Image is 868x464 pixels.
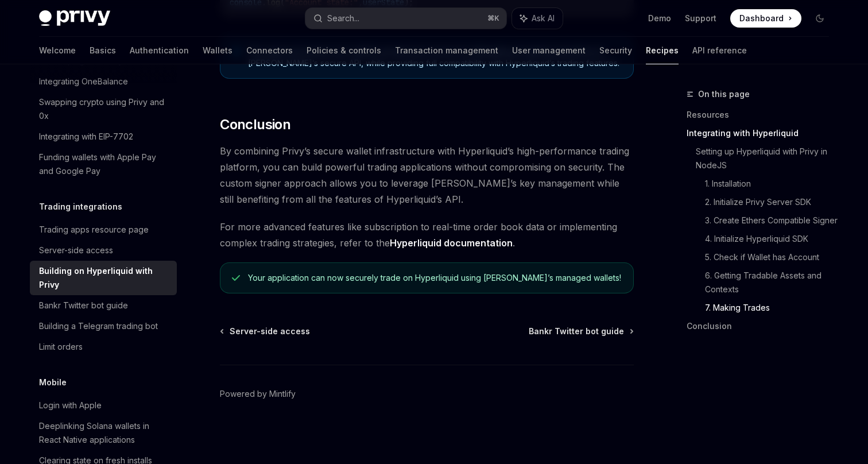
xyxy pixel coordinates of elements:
[811,9,829,28] button: Toggle dark mode
[39,399,102,412] div: Login with Apple
[30,219,177,240] a: Trading apps resource page
[705,193,838,211] a: 2. Initialize Privy Server SDK
[30,395,177,416] a: Login with Apple
[705,248,838,266] a: 5. Check if Wallet has Account
[30,295,177,316] a: Bankr Twitter bot guide
[39,376,67,389] h5: Mobile
[599,37,632,64] a: Security
[220,219,634,251] span: For more advanced features like subscription to real-time order book data or implementing complex...
[39,419,170,447] div: Deeplinking Solana wallets in React Native applications
[327,11,359,25] div: Search...
[220,115,290,134] span: Conclusion
[39,95,170,123] div: Swapping crypto using Privy and 0x
[529,326,624,337] span: Bankr Twitter bot guide
[529,326,633,337] a: Bankr Twitter bot guide
[705,266,838,299] a: 6. Getting Tradable Assets and Contexts
[692,37,747,64] a: API reference
[39,243,113,257] div: Server-side access
[646,37,679,64] a: Recipes
[696,142,838,175] a: Setting up Hyperliquid with Privy in NodeJS
[705,175,838,193] a: 1. Installation
[248,272,622,284] div: Your application can now securely trade on Hyperliquid using [PERSON_NAME]’s managed wallets!
[39,340,83,354] div: Limit orders
[739,13,784,24] span: Dashboard
[305,8,506,29] button: Search...⌘K
[30,261,177,295] a: Building on Hyperliquid with Privy
[698,87,750,101] span: On this page
[687,317,838,335] a: Conclusion
[220,143,634,207] span: By combining Privy’s secure wallet infrastructure with Hyperliquid’s high-performance trading pla...
[307,37,381,64] a: Policies & controls
[532,13,555,24] span: Ask AI
[705,211,838,230] a: 3. Create Ethers Compatible Signer
[30,337,177,357] a: Limit orders
[90,37,116,64] a: Basics
[221,326,310,337] a: Server-side access
[230,326,310,337] span: Server-side access
[687,124,838,142] a: Integrating with Hyperliquid
[220,388,296,400] a: Powered by Mintlify
[130,37,189,64] a: Authentication
[487,14,499,23] span: ⌘ K
[30,147,177,181] a: Funding wallets with Apple Pay and Google Pay
[687,106,838,124] a: Resources
[512,8,563,29] button: Ask AI
[39,264,170,292] div: Building on Hyperliquid with Privy
[39,37,76,64] a: Welcome
[232,273,240,283] svg: Check
[390,237,513,249] a: Hyperliquid documentation
[730,9,801,28] a: Dashboard
[648,13,671,24] a: Demo
[30,126,177,147] a: Integrating with EIP-7702
[705,230,838,248] a: 4. Initialize Hyperliquid SDK
[395,37,498,64] a: Transaction management
[39,150,170,178] div: Funding wallets with Apple Pay and Google Pay
[39,200,122,214] h5: Trading integrations
[203,37,232,64] a: Wallets
[246,37,293,64] a: Connectors
[685,13,716,24] a: Support
[30,416,177,450] a: Deeplinking Solana wallets in React Native applications
[39,299,128,312] div: Bankr Twitter bot guide
[30,92,177,126] a: Swapping crypto using Privy and 0x
[30,316,177,337] a: Building a Telegram trading bot
[39,223,149,237] div: Trading apps resource page
[512,37,586,64] a: User management
[30,240,177,261] a: Server-side access
[705,299,838,317] a: 7. Making Trades
[39,10,110,26] img: dark logo
[39,130,133,144] div: Integrating with EIP-7702
[39,319,158,333] div: Building a Telegram trading bot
